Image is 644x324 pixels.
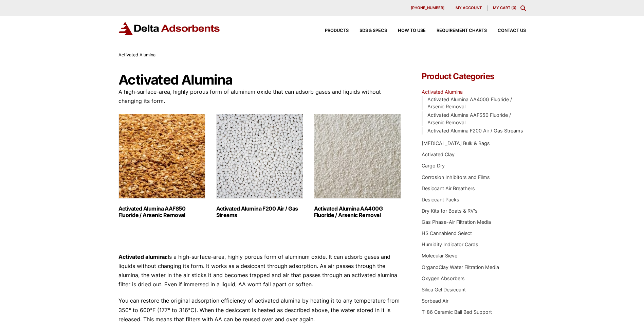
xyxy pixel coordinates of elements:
[427,112,511,125] a: Activated Alumina AAFS50 Fluoride / Arsenic Removal
[118,72,402,87] h1: Activated Alumina
[216,114,303,199] img: Activated Alumina F200 Air / Gas Streams
[387,29,426,33] a: How to Use
[118,252,402,289] p: Is a high-surface-area, highly porous form of aluminum oxide. It can adsorb gases and liquids wit...
[118,114,205,218] a: Visit product category Activated Alumina AAFS50 Fluoride / Arsenic Removal
[422,219,491,225] a: Gas Phase-Air Filtration Media
[450,5,487,11] a: My account
[422,264,499,270] a: OrganoClay Water Filtration Media
[493,5,516,10] a: My Cart (0)
[456,6,482,10] span: My account
[422,298,448,304] a: Sorbead Air
[118,87,402,106] p: A high-surface-area, highly porous form of aluminum oxide that can adsorb gases and liquids witho...
[118,22,220,35] img: Delta Adsorbents
[513,5,515,10] span: 0
[427,96,512,110] a: Activated Alumina AA400G Fluoride / Arsenic Removal
[422,197,459,202] a: Desiccant Packs
[405,5,450,11] a: [PHONE_NUMBER]
[118,253,168,260] strong: Activated alumina:
[422,72,526,80] h4: Product Categories
[360,29,387,33] span: SDS & SPECS
[349,29,387,33] a: SDS & SPECS
[118,205,205,218] h2: Activated Alumina AAFS50 Fluoride / Arsenic Removal
[216,114,303,218] a: Visit product category Activated Alumina F200 Air / Gas Streams
[422,151,455,157] a: Activated Clay
[422,163,445,168] a: Cargo Dry
[422,287,466,292] a: Silica Gel Desiccant
[422,140,490,146] a: [MEDICAL_DATA] Bulk & Bags
[422,185,475,191] a: Desiccant Air Breathers
[411,6,444,10] span: [PHONE_NUMBER]
[314,29,349,33] a: Products
[216,205,303,218] h2: Activated Alumina F200 Air / Gas Streams
[314,114,401,218] a: Visit product category Activated Alumina AA400G Fluoride / Arsenic Removal
[422,174,490,180] a: Corrosion Inhibitors and Films
[422,253,457,258] a: Molecular Sieve
[422,89,463,95] a: Activated Alumina
[520,5,526,11] div: Toggle Modal Content
[422,230,472,236] a: HS Cannablend Select
[437,29,487,33] span: Requirement Charts
[426,29,487,33] a: Requirement Charts
[118,296,402,324] p: You can restore the original adsorption efficiency of activated alumina by heating it to any temp...
[422,309,492,315] a: T-86 Ceramic Ball Bed Support
[118,52,155,57] span: Activated Alumina
[498,29,526,33] span: Contact Us
[325,29,349,33] span: Products
[118,114,205,199] img: Activated Alumina AAFS50 Fluoride / Arsenic Removal
[427,128,523,133] a: Activated Alumina F200 Air / Gas Streams
[422,275,465,281] a: Oxygen Absorbers
[314,205,401,218] h2: Activated Alumina AA400G Fluoride / Arsenic Removal
[422,208,478,214] a: Dry Kits for Boats & RV's
[398,29,426,33] span: How to Use
[487,29,526,33] a: Contact Us
[314,114,401,199] img: Activated Alumina AA400G Fluoride / Arsenic Removal
[422,241,478,247] a: Humidity Indicator Cards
